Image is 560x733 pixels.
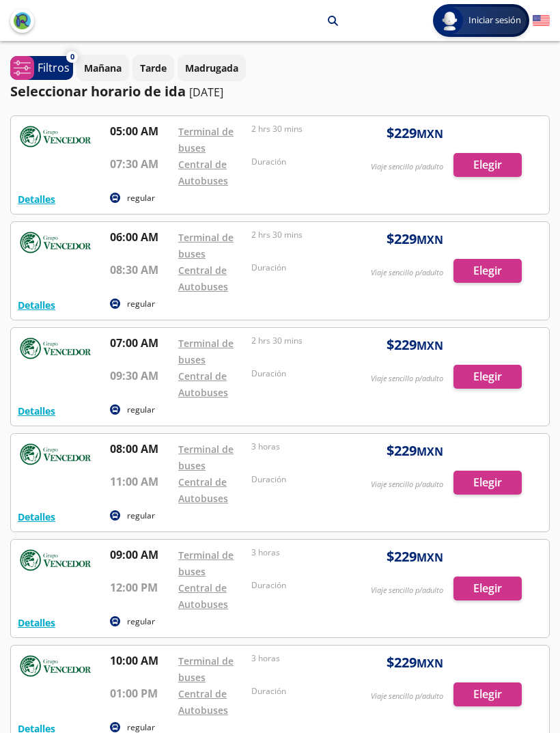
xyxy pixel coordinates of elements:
[76,55,129,81] button: Mañana
[18,404,55,418] button: Detalles
[84,61,122,75] p: Mañana
[178,55,246,81] button: Madrugada
[38,59,70,76] p: Filtros
[178,475,228,505] a: Central de Autobuses
[126,14,223,28] p: [GEOGRAPHIC_DATA]
[127,404,155,416] p: regular
[132,55,174,81] button: Tarde
[178,687,228,717] a: Central de Autobuses
[127,510,155,522] p: regular
[240,14,318,28] p: [PERSON_NAME]
[189,84,223,100] p: [DATE]
[178,231,234,260] a: Terminal de buses
[127,192,155,204] p: regular
[127,298,155,310] p: regular
[127,616,155,628] p: regular
[10,81,186,102] p: Seleccionar horario de ida
[178,337,234,366] a: Terminal de buses
[70,51,74,63] span: 0
[185,61,238,75] p: Madrugada
[463,14,527,27] span: Iniciar sesión
[178,443,234,472] a: Terminal de buses
[533,12,550,29] button: English
[18,192,55,206] button: Detalles
[178,549,234,578] a: Terminal de buses
[18,510,55,524] button: Detalles
[178,654,234,684] a: Terminal de buses
[10,56,73,80] button: 0Filtros
[18,298,55,312] button: Detalles
[178,264,228,293] a: Central de Autobuses
[178,125,234,154] a: Terminal de buses
[178,581,228,611] a: Central de Autobuses
[178,370,228,399] a: Central de Autobuses
[178,158,228,187] a: Central de Autobuses
[18,616,55,630] button: Detalles
[140,61,167,75] p: Tarde
[10,9,34,33] button: back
